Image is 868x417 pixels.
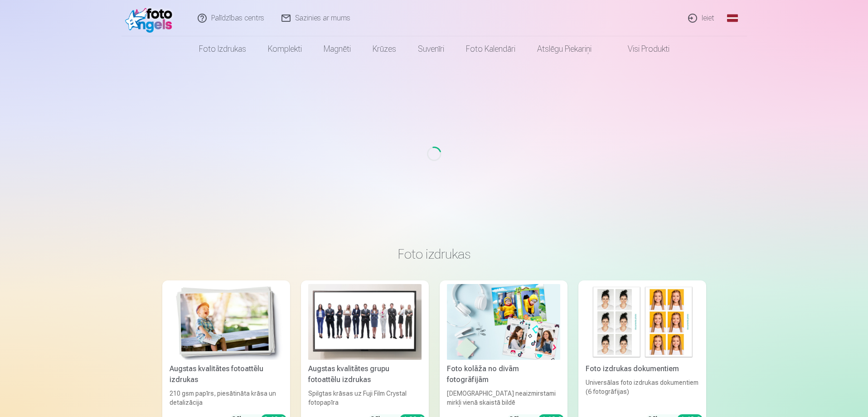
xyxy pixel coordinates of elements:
img: /fa1 [125,4,177,33]
a: Magnēti [313,36,362,62]
a: Atslēgu piekariņi [526,36,602,62]
div: Universālas foto izdrukas dokumentiem (6 fotogrāfijas) [582,378,703,407]
img: Foto kolāža no divām fotogrāfijām [447,284,560,360]
a: Foto izdrukas [188,36,257,62]
div: Spilgtas krāsas uz Fuji Film Crystal fotopapīra [305,389,425,407]
img: Augstas kvalitātes grupu fotoattēlu izdrukas [308,284,422,360]
a: Komplekti [257,36,313,62]
a: Foto kalendāri [455,36,526,62]
div: Augstas kvalitātes grupu fotoattēlu izdrukas [305,363,425,385]
div: Augstas kvalitātes fotoattēlu izdrukas [166,363,286,385]
div: Foto izdrukas dokumentiem [582,363,703,374]
a: Krūzes [362,36,407,62]
img: Augstas kvalitātes fotoattēlu izdrukas [170,284,283,360]
div: Foto kolāža no divām fotogrāfijām [443,363,564,385]
img: Foto izdrukas dokumentiem [586,284,699,360]
a: Suvenīri [407,36,455,62]
h3: Foto izdrukas [170,246,699,262]
a: Visi produkti [602,36,680,62]
div: 210 gsm papīrs, piesātināta krāsa un detalizācija [166,389,286,407]
div: [DEMOGRAPHIC_DATA] neaizmirstami mirkļi vienā skaistā bildē [443,389,564,407]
